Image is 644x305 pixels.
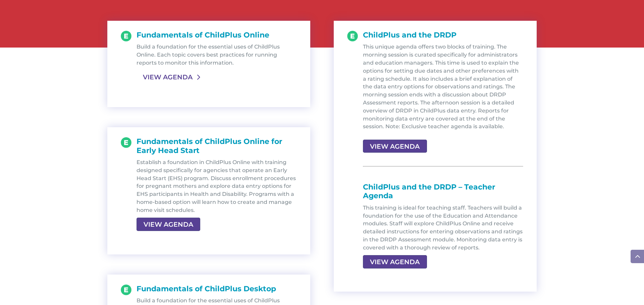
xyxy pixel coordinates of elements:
a: VIEW AGENDA [137,218,200,231]
span: Fundamentals of ChildPlus Desktop [137,284,276,293]
a: VIEW AGENDA [363,255,427,269]
span: Fundamentals of ChildPlus Online for Early Head Start [137,137,282,155]
p: This unique agenda offers two blocks of training. The morning session is curated specifically for... [363,43,523,136]
p: This training is ideal for teaching staff. Teachers will build a foundation for the use of the Ed... [363,204,523,252]
a: VIEW AGENDA [363,140,427,153]
p: Establish a foundation in ChildPlus Online with training designed specifically for agencies that ... [137,158,297,214]
h1: ChildPlus and the DRDP – Teacher Agenda [363,183,523,204]
p: Build a foundation for the essential uses of ChildPlus Online. Each topic covers best practices f... [137,43,297,67]
span: Fundamentals of ChildPlus Online [137,30,269,40]
a: VIEW AGENDA [137,71,199,83]
span: ChildPlus and the DRDP [363,30,457,40]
